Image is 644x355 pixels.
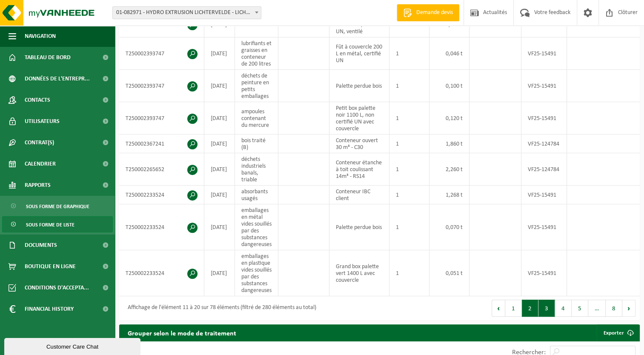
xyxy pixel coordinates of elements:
[204,186,235,204] td: [DATE]
[521,102,567,135] td: VF25-15491
[521,37,567,70] td: VF25-15491
[521,135,567,153] td: VF25-124784
[2,216,113,232] a: Sous forme de liste
[235,186,278,204] td: absorbants usagés
[429,153,469,186] td: 2,260 t
[119,153,204,186] td: T250002265652
[505,300,522,317] button: 1
[123,301,316,316] div: Affichage de l'élément 11 à 20 sur 78 éléments (filtré de 280 éléments au total)
[25,298,74,320] span: Financial History
[4,336,142,355] iframe: chat widget
[204,135,235,153] td: [DATE]
[235,102,278,135] td: ampoules contenant du mercure
[329,153,389,186] td: Conteneur étanche à toit coulissant 14m³ - RS14
[119,37,204,70] td: T250002393747
[429,70,469,102] td: 0,100 t
[389,186,429,204] td: 1
[235,37,278,70] td: lubrifiants et graisses en conteneur de 200 litres
[389,135,429,153] td: 1
[25,153,56,175] span: Calendrier
[25,256,76,277] span: Boutique en ligne
[204,250,235,296] td: [DATE]
[235,250,278,296] td: emballages en plastique vides souillés par des substances dangereuses
[329,186,389,204] td: Conteneur IBC client
[25,68,90,89] span: Données de l'entrepr...
[521,153,567,186] td: VF25-124784
[538,300,555,317] button: 3
[522,300,538,317] button: 2
[25,235,57,256] span: Documents
[429,186,469,204] td: 1,268 t
[204,204,235,250] td: [DATE]
[389,250,429,296] td: 1
[235,135,278,153] td: bois traité (B)
[606,300,622,317] button: 8
[119,102,204,135] td: T250002393747
[25,89,50,111] span: Contacts
[492,300,505,317] button: Previous
[25,111,60,132] span: Utilisateurs
[329,204,389,250] td: Palette perdue bois
[555,300,572,317] button: 4
[113,7,261,19] span: 01-082971 - HYDRO EXTRUSION LICHTERVELDE - LICHTERVELDE
[112,6,261,19] span: 01-082971 - HYDRO EXTRUSION LICHTERVELDE - LICHTERVELDE
[119,135,204,153] td: T250002367241
[521,186,567,204] td: VF25-15491
[25,47,71,68] span: Tableau de bord
[329,37,389,70] td: Fût à couvercle 200 L en métal, certifié UN
[389,102,429,135] td: 1
[429,37,469,70] td: 0,046 t
[204,37,235,70] td: [DATE]
[329,250,389,296] td: Grand box palette vert 1400 L avec couvercle
[572,300,588,317] button: 5
[119,250,204,296] td: T250002233524
[389,204,429,250] td: 1
[389,37,429,70] td: 1
[397,4,459,21] a: Demande devis
[429,135,469,153] td: 1,860 t
[25,277,89,298] span: Conditions d'accepta...
[119,70,204,102] td: T250002393747
[521,250,567,296] td: VF25-15491
[329,70,389,102] td: Palette perdue bois
[25,175,51,196] span: Rapports
[588,300,606,317] span: …
[389,70,429,102] td: 1
[119,204,204,250] td: T250002233524
[26,217,74,233] span: Sous forme de liste
[597,324,639,341] a: Exporter
[521,204,567,250] td: VF25-15491
[119,324,245,341] h2: Grouper selon le mode de traitement
[25,132,54,153] span: Contrat(s)
[429,102,469,135] td: 0,120 t
[2,198,113,214] a: Sous forme de graphique
[414,9,455,17] span: Demande devis
[119,186,204,204] td: T250002233524
[329,102,389,135] td: Petit box palette noir 1100 L, non certifié UN avec couvercle
[204,153,235,186] td: [DATE]
[429,250,469,296] td: 0,051 t
[389,153,429,186] td: 1
[622,300,635,317] button: Next
[521,70,567,102] td: VF25-15491
[26,198,89,215] span: Sous forme de graphique
[235,153,278,186] td: déchets industriels banals, triable
[235,70,278,102] td: déchets de peinture en petits emballages
[329,135,389,153] td: Conteneur ouvert 30 m³ - C30
[429,204,469,250] td: 0,070 t
[204,70,235,102] td: [DATE]
[25,26,56,47] span: Navigation
[204,102,235,135] td: [DATE]
[235,204,278,250] td: emballages en métal vides souillés par des substances dangereuses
